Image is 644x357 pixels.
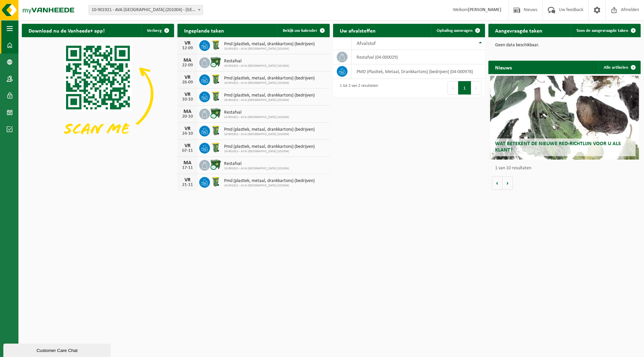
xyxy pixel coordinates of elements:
[224,150,315,154] span: 10-901921 - AVA [GEOGRAPHIC_DATA] (201004)
[224,93,315,98] span: Pmd (plastiek, metaal, drankkartons) (bedrijven)
[210,125,221,136] img: WB-0240-HPE-GN-50
[181,143,194,148] div: VR
[3,342,112,357] iframe: chat widget
[224,76,315,81] span: Pmd (plastiek, metaal, drankkartons) (bedrijven)
[22,37,174,151] img: Download de VHEPlus App
[181,92,194,97] div: VR
[181,126,194,131] div: VR
[283,28,317,33] span: Bekijk uw kalender
[181,109,194,114] div: MA
[224,110,289,115] span: Restafval
[224,98,315,102] span: 10-901921 - AVA [GEOGRAPHIC_DATA] (201004)
[224,59,289,64] span: Restafval
[210,108,221,119] img: WB-1100-CU
[181,58,194,63] div: MA
[210,142,221,153] img: WB-0240-HPE-GN-50
[333,24,382,37] h2: Uw afvalstoffen
[181,114,194,119] div: 20-10
[495,166,637,171] p: 1 van 10 resultaten
[210,176,221,187] img: WB-0240-HPE-GN-50
[336,80,378,95] div: 1 tot 2 van 2 resultaten
[352,64,485,79] td: PMD (Plastiek, Metaal, Drankkartons) (bedrijven) (04-000978)
[492,176,502,190] button: Vorige
[495,141,621,153] span: Wat betekent de nieuwe RED-richtlijn voor u als klant?
[431,24,484,37] a: Ophaling aanvragen
[458,81,471,95] button: 1
[224,161,289,167] span: Restafval
[224,115,289,119] span: 10-901921 - AVA [GEOGRAPHIC_DATA] (201004)
[490,76,639,160] a: Wat betekent de nieuwe RED-richtlijn voor u als klant?
[224,64,289,68] span: 10-901921 - AVA [GEOGRAPHIC_DATA] (201004)
[181,80,194,85] div: 26-09
[181,148,194,153] div: 07-11
[357,41,376,46] span: Afvalstof
[277,24,329,37] a: Bekijk uw kalender
[224,81,315,85] span: 10-901921 - AVA [GEOGRAPHIC_DATA] (201004)
[142,24,173,37] button: Verberg
[177,24,231,37] h2: Ingeplande taken
[224,132,315,136] span: 10-901921 - AVA [GEOGRAPHIC_DATA] (201004)
[224,42,315,47] span: Pmd (plastiek, metaal, drankkartons) (bedrijven)
[224,47,315,51] span: 10-901921 - AVA [GEOGRAPHIC_DATA] (201004)
[224,167,289,171] span: 10-901921 - AVA [GEOGRAPHIC_DATA] (201004)
[89,5,203,15] span: 10-901921 - AVA ANTWERPEN (201004) - ANTWERPEN
[181,63,194,68] div: 22-09
[352,50,485,64] td: restafval (04-000029)
[224,178,315,184] span: Pmd (plastiek, metaal, drankkartons) (bedrijven)
[181,131,194,136] div: 24-10
[181,41,194,46] div: VR
[147,28,162,33] span: Verberg
[22,24,111,37] h2: Download nu de Vanheede+ app!
[224,127,315,132] span: Pmd (plastiek, metaal, drankkartons) (bedrijven)
[488,61,519,74] h2: Nieuws
[181,177,194,183] div: VR
[210,91,221,102] img: WB-0240-HPE-GN-50
[181,75,194,80] div: VR
[468,7,501,12] strong: [PERSON_NAME]
[210,73,221,85] img: WB-0240-HPE-GN-50
[181,46,194,51] div: 12-09
[471,81,482,95] button: Next
[210,159,221,170] img: WB-1100-CU
[571,24,640,37] a: Toon de aangevraagde taken
[181,160,194,166] div: MA
[181,97,194,102] div: 10-10
[502,176,513,190] button: Volgende
[224,144,315,150] span: Pmd (plastiek, metaal, drankkartons) (bedrijven)
[447,81,458,95] button: Previous
[598,61,640,74] a: Alle artikelen
[89,5,203,15] span: 10-901921 - AVA ANTWERPEN (201004) - ANTWERPEN
[437,28,473,33] span: Ophaling aanvragen
[210,39,221,51] img: WB-0240-HPE-GN-50
[224,184,315,188] span: 10-901921 - AVA [GEOGRAPHIC_DATA] (201004)
[181,183,194,187] div: 21-11
[488,24,549,37] h2: Aangevraagde taken
[181,166,194,170] div: 17-11
[576,28,628,33] span: Toon de aangevraagde taken
[495,43,634,48] p: Geen data beschikbaar.
[210,56,221,68] img: WB-1100-CU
